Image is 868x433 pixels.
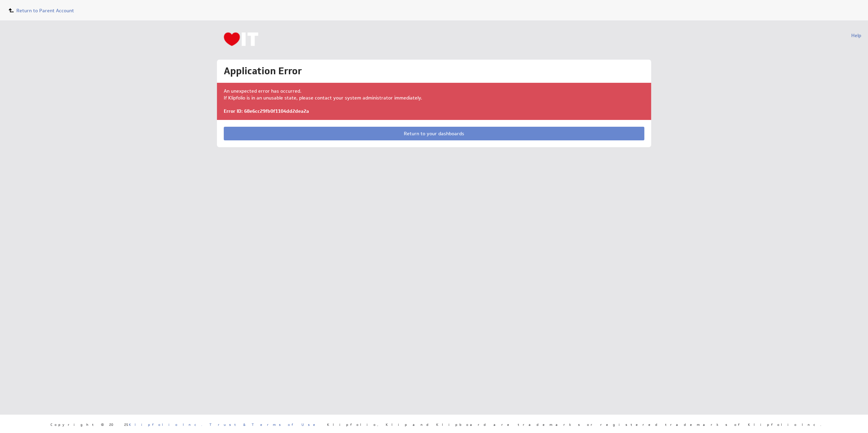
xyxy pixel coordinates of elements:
[16,7,74,14] span: Return to Parent Account
[224,32,258,48] img: Klipfolio logo
[7,6,15,14] img: to-parent.svg
[224,95,644,102] p: If Klipfolio is in an unusable state, please contact your system administrator immediately.
[327,423,821,426] span: Klipfolio, Klip and Klipboard are trademarks or registered trademarks of Klipfolio Inc.
[129,422,202,427] a: Klipfolio Inc.
[209,422,320,427] a: Trust & Terms of Use
[851,32,861,38] a: Help
[224,66,644,76] h1: Application Error
[224,88,644,95] p: An unexpected error has occurred.
[224,127,644,140] a: Return to your dashboards
[50,423,202,426] span: Copyright © 2025
[7,6,74,14] a: Return to Parent Account
[224,108,644,115] p: Error ID: 68e6cc29fb0f1104dd2dea2a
